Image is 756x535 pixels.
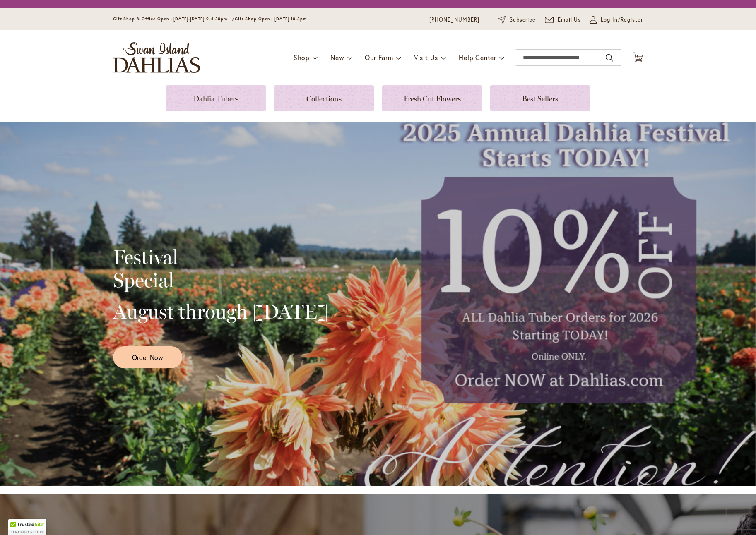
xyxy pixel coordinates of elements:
[510,16,536,24] span: Subscribe
[113,346,182,368] a: Order Now
[590,16,643,24] a: Log In/Register
[330,53,344,62] span: New
[8,519,46,535] div: TrustedSite Certified
[459,53,496,62] span: Help Center
[113,245,328,292] h2: Festival Special
[545,16,581,24] a: Email Us
[132,353,163,362] span: Order Now
[498,16,536,24] a: Subscribe
[606,51,613,65] button: Search
[414,53,438,62] span: Visit Us
[365,53,393,62] span: Our Farm
[294,53,310,62] span: Shop
[113,16,235,22] span: Gift Shop & Office Open - [DATE]-[DATE] 9-4:30pm /
[235,16,307,22] span: Gift Shop Open - [DATE] 10-3pm
[429,16,479,24] a: [PHONE_NUMBER]
[113,300,328,323] h2: August through [DATE]
[558,16,581,24] span: Email Us
[113,42,200,73] a: store logo
[601,16,643,24] span: Log In/Register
